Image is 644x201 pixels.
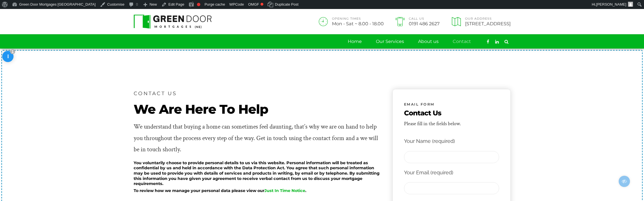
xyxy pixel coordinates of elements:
[418,35,439,49] a: About us
[134,101,381,118] span: We Are Here To Help
[134,188,381,193] h6: To review how we manage your personal data please view our .
[450,17,510,26] a: Our Address[STREET_ADDRESS]
[134,89,177,98] span: CONTACT US
[404,109,461,118] span: Contact Us
[134,15,212,29] img: Green Door Mortgages North East
[404,101,435,108] span: EMAIL FORM
[409,17,440,20] span: Call Us
[404,119,461,128] div: Please fill in the fields below.
[409,21,440,26] span: 0191 486 2627
[453,35,471,49] a: Contact
[264,188,305,193] a: Just In Time Notice
[465,21,511,26] span: [STREET_ADDRESS]
[332,21,384,26] span: Mon - Sat ~ 8.00 - 18.00
[394,17,440,26] a: Call Us0191 486 2627
[134,121,381,156] div: We understand that buying a home can sometimes feel daunting, that’s why we are on hand to help y...
[197,3,200,6] div: Focus keyphrase not set
[10,49,15,54] span: 1
[376,35,404,49] a: Our Services
[332,17,384,20] span: OPENING TIMES
[404,168,499,177] p: Your Email (required)
[619,176,630,187] span: Edit/Preview
[2,51,14,62] span: Edit
[404,137,499,146] p: Your Name (required)
[465,17,511,20] span: Our Address
[134,160,381,187] h6: You voluntarily choose to provide personal details to us via this website. Personal information w...
[348,35,362,49] a: Home
[596,2,626,6] span: [PERSON_NAME]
